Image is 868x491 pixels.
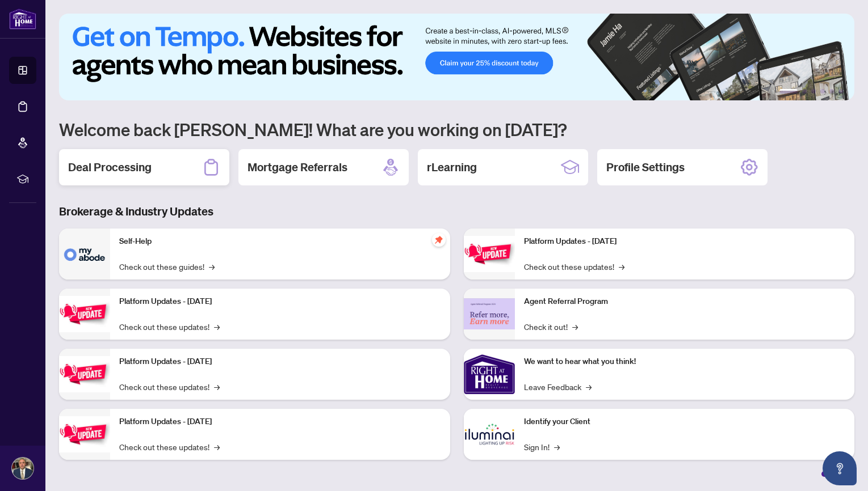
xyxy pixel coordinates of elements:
[820,89,825,94] button: 4
[214,380,220,393] span: →
[524,235,846,248] p: Platform Updates - [DATE]
[59,416,110,452] img: Platform Updates - July 8, 2025
[524,355,846,368] p: We want to hear what you think!
[524,295,846,308] p: Agent Referral Program
[59,14,854,100] img: Slide 0
[586,380,592,393] span: →
[427,159,477,175] h2: rLearning
[619,260,624,273] span: →
[119,295,441,308] p: Platform Updates - [DATE]
[59,118,854,140] h1: Welcome back [PERSON_NAME]! What are you working on [DATE]?
[59,204,854,219] h3: Brokerage & Industry Updates
[524,320,578,333] a: Check it out!→
[214,320,220,333] span: →
[59,296,110,332] img: Platform Updates - September 16, 2025
[12,458,33,479] img: Profile Icon
[823,451,857,485] button: Open asap
[811,89,816,94] button: 3
[838,89,843,94] button: 6
[432,233,446,247] span: pushpin
[119,320,220,333] a: Check out these updates!→
[524,380,592,393] a: Leave Feedback→
[119,380,220,393] a: Check out these updates!→
[464,236,515,272] img: Platform Updates - June 23, 2025
[59,356,110,392] img: Platform Updates - July 21, 2025
[9,9,36,29] img: logo
[524,441,560,453] a: Sign In!→
[119,416,441,428] p: Platform Updates - [DATE]
[554,441,560,453] span: →
[248,159,347,175] h2: Mortgage Referrals
[59,228,110,280] img: Self-Help
[829,89,834,94] button: 5
[119,260,215,273] a: Check out these guides!→
[524,260,624,273] a: Check out these updates!→
[572,320,578,333] span: →
[524,416,846,428] p: Identify your Client
[119,355,441,368] p: Platform Updates - [DATE]
[68,159,152,175] h2: Deal Processing
[209,260,215,273] span: →
[464,409,515,460] img: Identify your Client
[606,159,685,175] h2: Profile Settings
[214,441,220,453] span: →
[119,441,220,453] a: Check out these updates!→
[119,235,441,248] p: Self-Help
[464,349,515,400] img: We want to hear what you think!
[464,298,515,329] img: Agent Referral Program
[802,89,807,94] button: 2
[779,89,798,94] button: 1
